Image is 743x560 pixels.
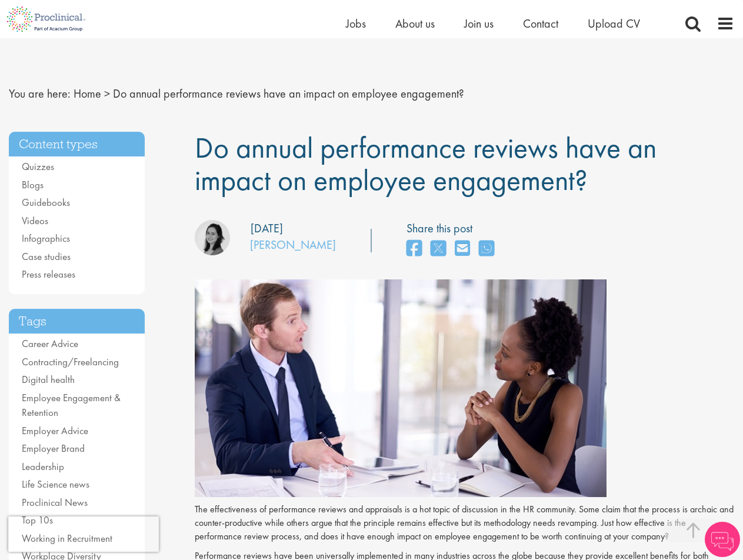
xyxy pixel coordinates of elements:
a: Quizzes [22,160,54,173]
a: Contact [523,16,558,31]
img: Monique Ellis [195,220,230,255]
span: You are here: [9,86,71,101]
a: Leadership [22,460,64,473]
h3: Tags [9,309,145,334]
a: share on facebook [407,236,422,262]
a: Infographics [22,232,70,245]
a: Life Science news [22,478,89,491]
img: Chatbot [705,522,740,557]
a: Upload CV [588,16,640,31]
a: Top 10s [22,514,53,526]
span: > [104,86,110,101]
a: Digital health [22,373,75,386]
a: Videos [22,214,48,227]
a: share on whats app [479,236,494,262]
a: Join us [464,16,494,31]
span: Do annual performance reviews have an impact on employee engagement? [113,86,464,101]
a: Career Advice [22,337,78,350]
span: Do annual performance reviews have an impact on employee engagement? [195,129,657,199]
a: Employer Advice [22,424,88,437]
a: Case studies [22,250,71,263]
a: Proclinical News [22,496,88,509]
a: Jobs [346,16,366,31]
a: Press releases [22,268,75,281]
a: Guidebooks [22,196,70,209]
p: The effectiveness of performance reviews and appraisals is a hot topic of discussion in the HR co... [195,503,734,544]
img: performance+review+blog.jpg [195,279,607,497]
a: share on email [455,236,470,262]
a: About us [395,16,435,31]
a: Employer Brand [22,442,85,455]
h3: Content types [9,132,145,157]
a: Employee Engagement & Retention [22,391,121,419]
a: share on twitter [431,236,446,262]
a: breadcrumb link [74,86,101,101]
div: [DATE] [251,220,283,237]
label: Share this post [407,220,500,237]
iframe: reCAPTCHA [8,516,159,552]
a: Blogs [22,178,44,191]
a: Contracting/Freelancing [22,355,119,368]
a: [PERSON_NAME] [250,237,336,252]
